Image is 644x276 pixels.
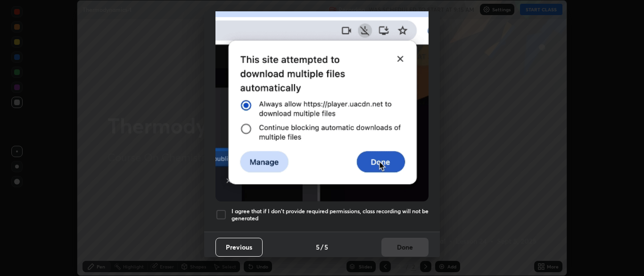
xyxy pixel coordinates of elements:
h4: / [321,242,323,252]
h4: 5 [324,242,328,252]
button: Previous [215,238,263,257]
h5: I agree that if I don't provide required permissions, class recording will not be generated [231,208,429,222]
h4: 5 [316,242,320,252]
